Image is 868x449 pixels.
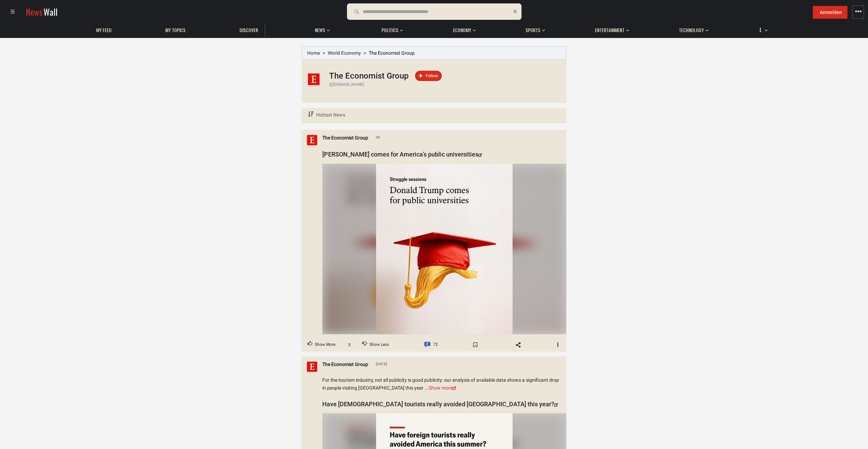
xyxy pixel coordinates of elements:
[307,108,346,122] a: Hottest News
[375,135,380,141] span: 9h
[465,339,485,350] span: Bookmark
[522,24,544,37] a: Sports
[315,340,335,349] span: Show More
[322,164,566,334] img: 547286415_1266153352209849_6877438968450936765_n.jpg
[526,27,540,33] span: Sports
[322,360,368,368] a: The Economist Group
[591,24,627,37] a: Entertainment
[307,50,320,56] a: Home
[376,164,513,334] img: Post Image 23062319
[43,5,57,18] span: Wall
[375,362,387,368] span: [DATE]
[322,400,558,408] a: Have [DEMOGRAPHIC_DATA] tourists really avoided [GEOGRAPHIC_DATA] this year?
[357,338,395,351] button: Downvote
[429,385,456,391] a: Show more
[591,21,629,37] button: Entertainment
[433,340,438,349] span: 72
[820,10,842,15] span: Anmelden
[239,27,258,33] span: Discover
[450,24,475,37] a: Economy
[311,21,332,37] button: News
[316,112,345,118] span: Hottest News
[378,21,403,37] button: Politics
[329,71,409,81] h1: The Economist Group
[344,342,355,348] span: 5
[322,134,368,141] a: The Economist Group
[450,21,476,37] button: Economy
[307,135,317,145] img: Profile picture of The Economist Group
[426,73,438,78] span: Follow
[675,21,709,37] button: Technology
[307,72,321,86] img: Profile picture of The Economist Group
[418,338,443,351] a: Comment
[26,5,57,18] a: NewsWall
[322,151,482,158] a: [PERSON_NAME] comes for America’s public universities
[329,75,409,80] a: The Economist Group
[675,24,707,37] a: Technology
[381,27,398,33] span: Politics
[302,338,341,351] button: Upvote
[322,377,561,409] div: For the tourism industry, not all publicity is good publicity: our analysis of available data sho...
[595,27,624,33] span: Entertainment
[370,340,389,349] span: Show Less
[508,339,528,350] span: Share
[378,24,402,37] a: Politics
[369,50,415,56] span: The Economist Group
[813,6,847,19] button: Anmelden
[96,27,112,33] span: My Feed
[522,21,545,37] button: Sports
[453,27,471,33] span: Economy
[311,24,328,37] a: News
[679,27,704,33] span: Technology
[26,5,43,18] span: News
[315,27,325,33] span: News
[165,27,185,33] span: My topics
[329,82,561,87] div: @[DOMAIN_NAME]
[328,50,361,56] a: World Economy
[307,362,317,372] img: Profile picture of The Economist Group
